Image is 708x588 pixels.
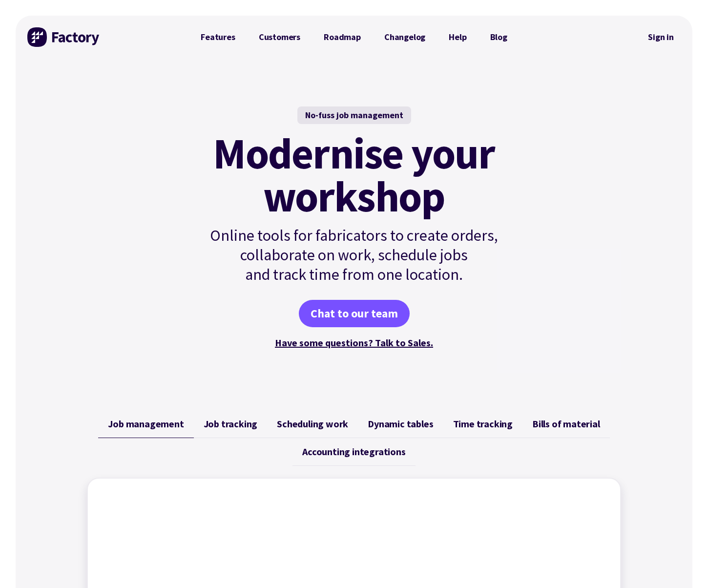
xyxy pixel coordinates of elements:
a: Features [189,27,247,47]
span: Time tracking [453,418,513,430]
img: Factory [27,27,101,47]
nav: Primary Navigation [189,27,519,47]
a: Customers [247,27,312,47]
a: Chat to our team [299,300,410,327]
iframe: Chat Widget [545,483,708,588]
p: Online tools for fabricators to create orders, collaborate on work, schedule jobs and track time ... [189,226,519,284]
a: Sign in [641,26,681,48]
span: Dynamic tables [368,418,433,430]
a: Blog [479,27,519,47]
mark: Modernise your workshop [213,132,495,218]
div: No-fuss job management [297,106,411,124]
span: Job tracking [204,418,258,430]
span: Accounting integrations [302,446,405,458]
a: Changelog [373,27,437,47]
span: Bills of material [532,418,600,430]
a: Help [437,27,478,47]
nav: Secondary Navigation [641,26,681,48]
span: Job management [108,418,184,430]
a: Roadmap [312,27,373,47]
a: Have some questions? Talk to Sales. [275,336,433,349]
span: Scheduling work [277,418,348,430]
